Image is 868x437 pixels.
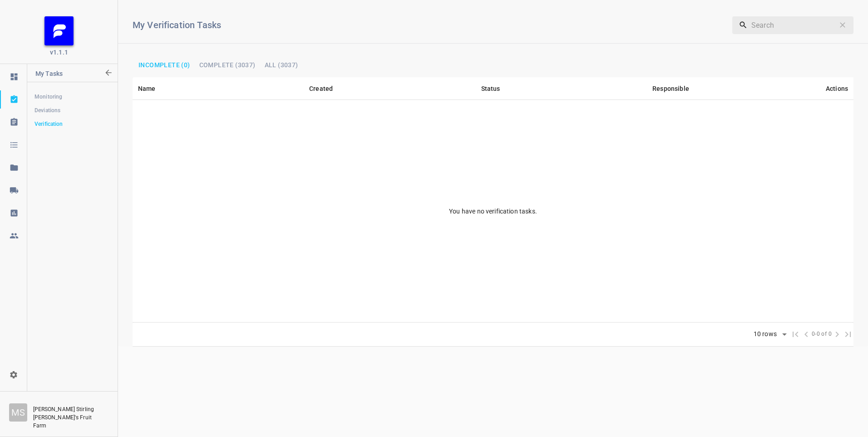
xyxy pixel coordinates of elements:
span: All (3037) [265,62,298,68]
span: First Page [790,329,801,340]
span: Last Page [843,329,853,340]
span: Name [138,83,168,94]
div: 10 rows [751,330,779,338]
img: FB_Logo_Reversed_RGB_Icon.895fbf61.png [44,16,74,45]
h6: My Verification Tasks [133,18,603,32]
p: [PERSON_NAME] Stirling [33,405,108,413]
button: Complete (3037) [196,59,259,71]
p: My Tasks [35,64,103,86]
div: M S [9,403,27,422]
a: Deviations [27,101,117,119]
div: 10 rows [748,328,790,341]
span: Created [309,83,345,94]
span: Monitoring [35,92,110,101]
p: [PERSON_NAME]'s Fruit Farm [33,413,106,430]
div: Created [309,83,333,94]
div: Responsible [652,83,689,94]
span: Previous Page [801,329,812,340]
svg: Search [739,20,748,30]
span: Responsible [652,83,701,94]
span: v1.1.1 [50,48,68,57]
span: 0-0 of 0 [812,330,832,339]
button: All (3037) [261,59,302,71]
span: Incomplete (0) [138,62,190,68]
button: Incomplete (0) [135,59,194,71]
span: Status [481,83,512,94]
span: Deviations [35,106,110,115]
span: Complete (3037) [199,62,256,68]
span: Next Page [832,329,843,340]
div: Name [138,83,156,94]
div: Status [481,83,500,94]
td: You have no verification tasks. [133,100,853,323]
span: Verification [35,119,110,129]
input: Search [751,16,834,34]
a: Verification [27,115,117,133]
a: Monitoring [27,88,117,106]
